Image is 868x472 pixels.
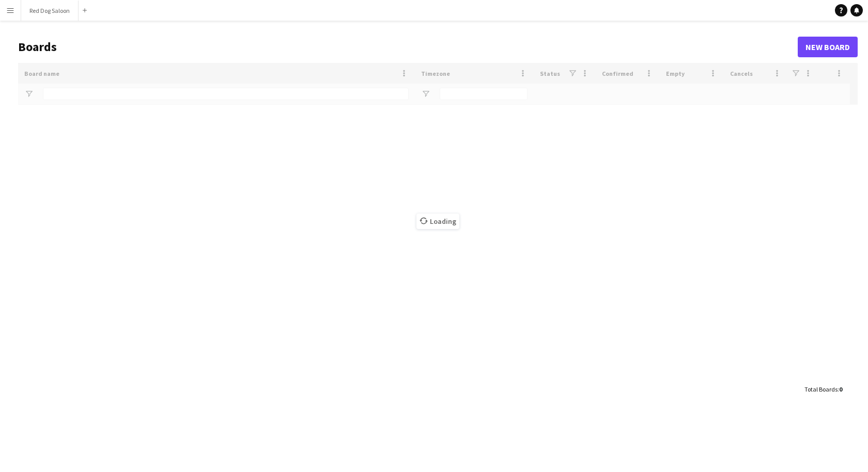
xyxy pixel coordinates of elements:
span: Total Boards [804,385,838,393]
div: : [804,379,842,399]
span: 0 [839,385,842,393]
button: Red Dog Saloon [21,1,79,21]
a: New Board [798,37,858,57]
span: Loading [416,214,459,229]
h1: Boards [18,39,798,55]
